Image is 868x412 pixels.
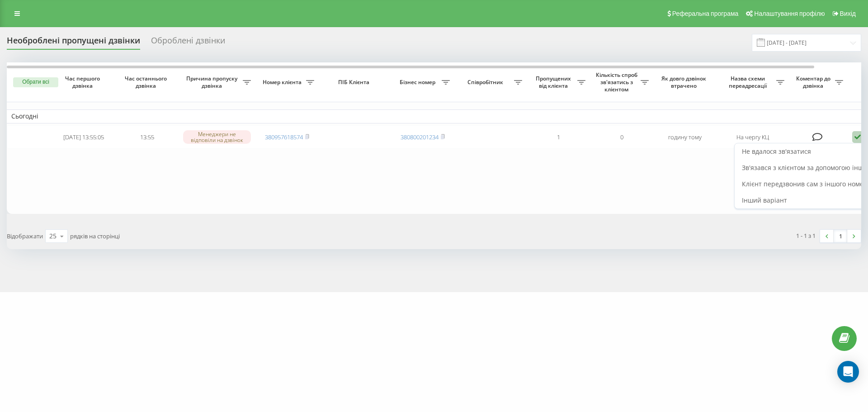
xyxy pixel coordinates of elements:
[834,230,847,242] a: 1
[653,125,717,149] td: годину тому
[49,232,57,241] div: 25
[672,10,739,17] span: Реферальна програма
[123,75,171,89] span: Час останнього дзвінка
[183,75,243,89] span: Причина пропуску дзвінка
[717,125,789,149] td: На чергу КЦ
[660,75,709,89] span: Як довго дзвінок втрачено
[13,77,58,87] button: Обрати всі
[590,125,653,149] td: 0
[742,147,811,156] span: Не вдалося зв'язатися
[260,79,306,86] span: Номер клієнта
[721,75,776,89] span: Назва схеми переадресації
[796,231,816,240] div: 1 - 1 з 1
[115,125,179,149] td: 13:55
[59,75,108,89] span: Час першого дзвінка
[531,75,577,89] span: Пропущених від клієнта
[52,125,115,149] td: [DATE] 13:55:05
[837,361,859,383] div: Open Intercom Messenger
[742,196,787,204] span: Інший варіант
[326,79,383,86] span: ПІБ Клієнта
[70,232,120,240] span: рядків на сторінці
[151,36,225,50] div: Оброблені дзвінки
[7,36,140,50] div: Необроблені пропущені дзвінки
[793,75,835,89] span: Коментар до дзвінка
[401,133,439,141] a: 380800201234
[7,232,43,240] span: Відображати
[265,133,303,141] a: 380957618574
[527,125,590,149] td: 1
[183,130,251,144] div: Менеджери не відповіли на дзвінок
[594,71,641,93] span: Кількість спроб зв'язатись з клієнтом
[840,10,856,17] span: Вихід
[754,10,825,17] span: Налаштування профілю
[459,79,514,86] span: Співробітник
[396,79,442,86] span: Бізнес номер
